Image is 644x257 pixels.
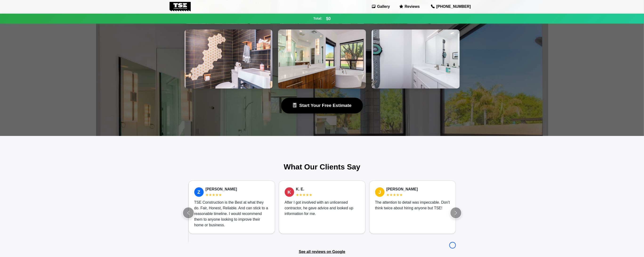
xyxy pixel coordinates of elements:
span: K [285,187,294,197]
div: The attention to detail was impeccable. Don't think twice about hiring anyone but TSE! [375,200,450,211]
span: Total: [313,16,322,21]
div: After I got involved with an unlicensed contractor, he gave advice and looked up information for me. [285,200,360,217]
img: Tse Construction [170,2,191,11]
strong: [PERSON_NAME] [206,187,237,191]
h2: What Our Clients Say [188,162,456,171]
button: Start Your Free Estimate [281,98,363,114]
img: 67th Street Bathroom Remodel [278,29,366,88]
a: Reviews [397,3,421,10]
span: Z [194,187,204,197]
img: Emile Zola Bathroom Remodel [185,29,272,88]
a: [PHONE_NUMBER] [427,2,474,11]
div: TSE Construction is the Best at what they do. Fair, Honest, Reliable. And can stick to a reasonab... [194,200,269,228]
span: $0 [326,16,331,22]
span: ★★★★★ [386,193,403,197]
a: See all reviews on Google [299,250,345,254]
strong: K. E. [296,187,304,191]
span: ★★★★★ [206,193,222,197]
span: J [375,187,385,197]
span: ★★★★★ [296,193,312,197]
a: Gallery [370,3,392,10]
strong: [PERSON_NAME] [386,187,418,191]
img: 7618 E Minnezona Bathroom Remodel [372,29,459,88]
